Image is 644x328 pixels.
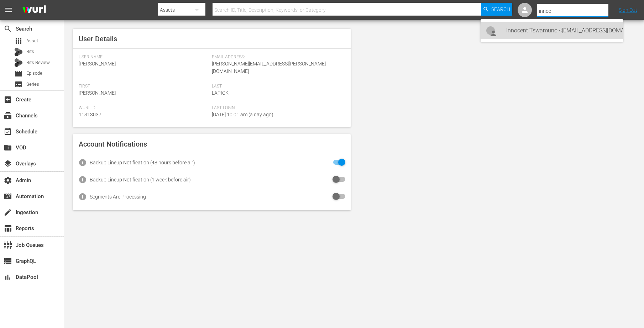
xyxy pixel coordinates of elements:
span: Wurl Id [79,105,208,111]
span: Bits [26,48,34,55]
span: Bits Review [26,59,50,66]
span: info [78,192,87,201]
span: [DATE] 10:01 am (a day ago) [212,112,273,117]
span: Reports [4,224,12,233]
span: layers [4,159,12,168]
span: Channels [4,111,12,120]
span: info [78,158,87,167]
div: Bits Review [14,58,23,67]
span: Asset [14,37,23,45]
span: movie_filter [4,192,12,201]
span: Email Address: [212,54,341,60]
span: event_available [4,127,12,136]
span: Series [26,81,39,88]
span: Last Login [212,105,341,111]
span: Create [4,95,12,104]
span: [PERSON_NAME][EMAIL_ADDRESS][PERSON_NAME][DOMAIN_NAME] [212,61,326,74]
span: Job Queues [4,241,12,249]
span: User Name: [79,54,208,60]
span: GraphQL [4,257,12,265]
span: Asset [26,37,38,44]
span: [PERSON_NAME] [79,61,116,67]
span: Account Notifications [79,140,147,148]
span: Episode [14,69,23,78]
span: info [78,175,87,184]
div: Innocent Tswamuno <[EMAIL_ADDRESS][DOMAIN_NAME]> [506,22,617,39]
img: ans4CAIJ8jUAAAAAAAAAAAAAAAAAAAAAAAAgQb4GAAAAAAAAAAAAAAAAAAAAAAAAJMjXAAAAAAAAAAAAAAAAAAAAAAAAgAT5G... [17,2,51,18]
span: Series [14,80,23,89]
span: VOD [4,143,12,152]
span: DataPool [4,273,12,281]
span: 11313037 [79,112,101,117]
div: Backup Lineup Notification (1 week before air) [90,177,191,182]
span: First [79,84,208,89]
button: Search [481,3,512,16]
span: Last [212,84,341,89]
span: menu [4,6,13,14]
span: Search [491,3,510,16]
span: User Details [79,35,117,43]
div: Segments Are Processing [90,194,146,200]
span: settings [4,176,12,185]
div: Backup Lineup Notification (48 hours before air) [90,160,195,165]
div: Bits [14,48,23,56]
span: [PERSON_NAME] [79,90,116,96]
span: Lapick [212,90,229,96]
span: search [4,25,12,33]
span: Ingestion [4,208,12,217]
span: Episode [26,70,42,77]
a: Sign Out [619,7,637,13]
